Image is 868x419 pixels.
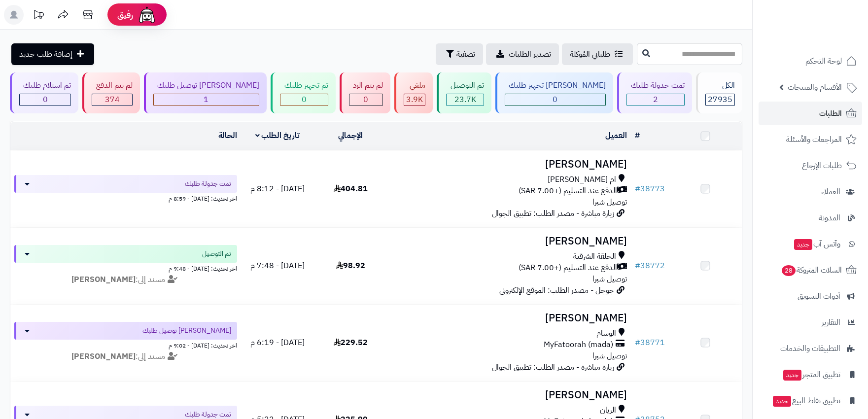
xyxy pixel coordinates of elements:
[781,263,842,277] span: السلات المتروكة
[391,389,626,401] h3: [PERSON_NAME]
[635,260,665,272] a: #38772
[334,183,368,195] span: 404.81
[92,80,132,91] div: لم يتم الدفع
[519,262,617,274] span: الدفع عند التسليم (+7.00 SAR)
[801,7,859,28] img: logo-2.png
[492,208,614,219] span: زيارة مباشرة - مصدر الطلب: تطبيق الجوال
[486,43,559,65] a: تصدير الطلبات
[8,72,80,113] a: تم استلام طلبك 0
[185,179,231,189] span: تمت جدولة طلبك
[822,315,840,329] span: التقارير
[759,284,862,308] a: أدوات التسويق
[20,94,70,105] div: 0
[349,80,383,91] div: لم يتم الرد
[392,72,435,113] a: ملغي 3.9K
[592,196,627,208] span: توصيل شبرا
[626,80,684,91] div: تمت جدولة طلبك
[153,80,259,91] div: [PERSON_NAME] توصيل طلبك
[142,326,231,336] span: [PERSON_NAME] توصيل طلبك
[250,260,305,272] span: [DATE] - 7:48 م
[250,183,305,195] span: [DATE] - 8:12 م
[705,80,735,91] div: الكل
[391,159,626,170] h3: [PERSON_NAME]
[635,183,665,195] a: #38773
[592,273,627,285] span: توصيل شبرا
[436,43,483,65] button: تصفية
[435,72,493,113] a: تم التوصيل 23.7K
[759,180,862,204] a: العملاء
[456,48,475,60] span: تصفية
[280,80,328,91] div: تم تجهيز طلبك
[694,72,744,113] a: الكل27935
[269,72,337,113] a: تم تجهيز طلبك 0
[573,251,616,262] span: الحلقة الشرقية
[786,133,842,146] span: المراجعات والأسئلة
[363,94,368,105] span: 0
[759,154,862,177] a: طلبات الإرجاع
[782,368,840,382] span: تطبيق المتجر
[544,339,613,350] span: MyFatoorah (mada)
[255,130,300,141] a: تاريخ الطلب
[759,206,862,230] a: المدونة
[338,72,392,113] a: لم يتم الرد 0
[802,159,842,173] span: طلبات الإرجاع
[492,361,614,373] span: زيارة مباشرة - مصدر الطلب: تطبيق الجوال
[404,80,425,91] div: ملغي
[562,43,633,65] a: طلباتي المُوكلة
[600,405,616,416] span: الريان
[505,94,605,105] div: 0
[605,130,627,141] a: العميل
[26,5,51,27] a: تحديثات المنصة
[7,274,244,285] div: مسند إلى:
[7,351,244,362] div: مسند إلى:
[218,130,237,141] a: الحالة
[202,249,231,259] span: تم التوصيل
[447,94,483,105] div: 23707
[759,363,862,386] a: تطبيق المتجرجديد
[759,258,862,282] a: السلات المتروكة28
[204,94,208,105] span: 1
[454,94,476,105] span: 23.7K
[819,106,842,120] span: الطلبات
[43,94,48,105] span: 0
[71,350,136,362] strong: [PERSON_NAME]
[519,185,617,197] span: الدفع عند التسليم (+7.00 SAR)
[404,94,425,105] div: 3851
[505,80,606,91] div: [PERSON_NAME] تجهيز طلبك
[548,174,616,185] span: ام [PERSON_NAME]
[71,274,136,285] strong: [PERSON_NAME]
[154,94,259,105] div: 1
[92,94,132,105] div: 374
[783,370,801,381] span: جديد
[14,263,237,273] div: اخر تحديث: [DATE] - 9:48 م
[780,342,840,355] span: التطبيقات والخدمات
[553,94,557,105] span: 0
[819,211,840,225] span: المدونة
[635,183,640,195] span: #
[798,289,840,303] span: أدوات التسويق
[499,284,614,296] span: جوجل - مصدر الطلب: الموقع الإلكتروني
[14,340,237,350] div: اخر تحديث: [DATE] - 9:02 م
[759,102,862,125] a: الطلبات
[250,337,305,349] span: [DATE] - 6:19 م
[793,237,840,251] span: وآتس آب
[708,94,732,105] span: 27935
[759,389,862,413] a: تطبيق نقاط البيعجديد
[117,9,133,21] span: رفيق
[446,80,484,91] div: تم التوصيل
[80,72,141,113] a: لم يتم الدفع 374
[406,94,423,105] span: 3.9K
[338,130,363,141] a: الإجمالي
[105,94,120,105] span: 374
[759,337,862,360] a: التطبيقات والخدمات
[336,260,365,272] span: 98.92
[653,94,658,105] span: 2
[302,94,307,105] span: 0
[19,48,72,60] span: إضافة طلب جديد
[596,328,616,339] span: الوسام
[821,185,840,199] span: العملاء
[391,236,626,247] h3: [PERSON_NAME]
[349,94,382,105] div: 0
[788,80,842,94] span: الأقسام والمنتجات
[782,265,796,277] span: 28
